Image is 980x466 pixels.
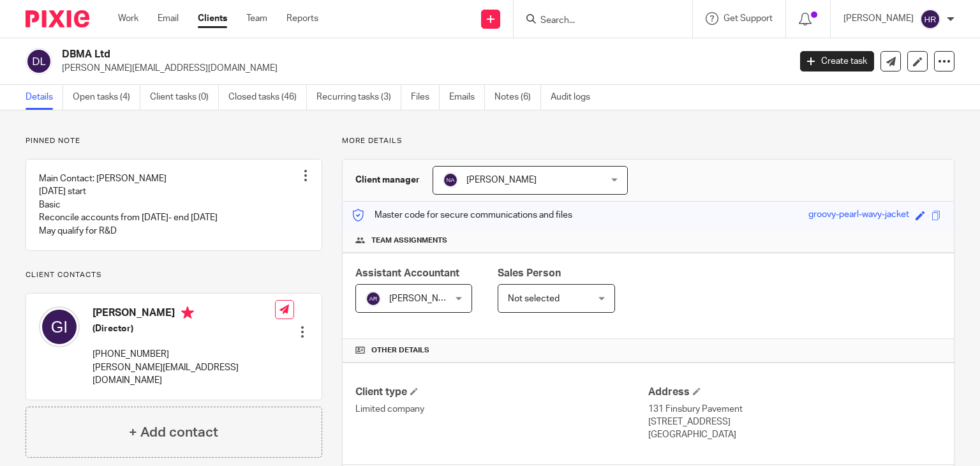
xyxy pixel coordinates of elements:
a: Notes (6) [494,85,541,110]
p: Limited company [355,403,648,416]
img: svg%3E [443,172,458,188]
a: Email [158,12,179,25]
span: Other details [371,345,429,356]
h3: Client manager [355,174,420,186]
p: More details [342,136,954,146]
h4: + Add contact [129,423,218,442]
i: Primary [181,306,194,319]
a: Details [26,85,63,110]
a: Work [118,12,138,25]
p: Master code for secure communications and files [352,209,572,222]
p: [PERSON_NAME] [843,12,914,25]
a: Audit logs [551,85,600,110]
a: Reports [286,12,318,25]
a: Client tasks (0) [150,85,219,110]
a: Open tasks (4) [73,85,140,110]
h4: Address [648,386,941,399]
p: [GEOGRAPHIC_DATA] [648,428,941,441]
a: Files [411,85,440,110]
a: Team [246,12,267,25]
img: svg%3E [26,48,52,75]
img: svg%3E [39,306,80,347]
span: Sales Person [498,268,561,278]
h4: Client type [355,386,648,399]
p: [PERSON_NAME][EMAIL_ADDRESS][DOMAIN_NAME] [93,361,275,387]
p: [STREET_ADDRESS] [648,416,941,428]
span: Not selected [508,294,560,303]
h4: [PERSON_NAME] [93,306,275,322]
p: Client contacts [26,270,322,280]
div: groovy-pearl-wavy-jacket [808,208,909,223]
span: [PERSON_NAME] [389,294,459,303]
img: Pixie [26,10,89,27]
h2: DBMA Ltd [62,48,637,61]
span: Team assignments [371,236,447,246]
p: Pinned note [26,136,322,146]
span: Get Support [724,14,773,23]
p: [PERSON_NAME][EMAIL_ADDRESS][DOMAIN_NAME] [62,62,781,75]
img: svg%3E [920,9,940,29]
a: Recurring tasks (3) [316,85,401,110]
img: svg%3E [366,291,381,306]
a: Emails [449,85,485,110]
a: Clients [198,12,227,25]
p: [PHONE_NUMBER] [93,348,275,361]
a: Closed tasks (46) [228,85,307,110]
input: Search [539,15,654,27]
p: 131 Finsbury Pavement [648,403,941,416]
h5: (Director) [93,322,275,335]
a: Create task [800,51,874,71]
span: Assistant Accountant [355,268,459,278]
span: [PERSON_NAME] [466,176,537,184]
